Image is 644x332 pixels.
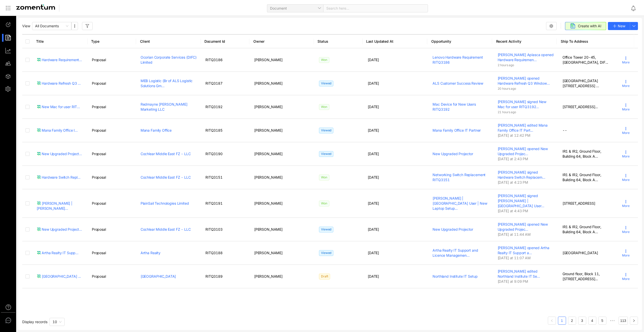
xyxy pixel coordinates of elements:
[201,48,250,72] td: RITQ3186
[88,95,137,119] td: Proposal
[498,52,554,67] a: [PERSON_NAME] Aplasca opened Hardware Requiremen...2 hours ago
[618,23,625,29] span: New
[364,241,428,265] td: [DATE]
[37,81,84,86] a: Hardware Refresh Q3 ...
[37,250,78,255] div: Artha Realty IT Supp...
[88,72,137,95] td: Proposal
[433,173,486,182] a: Networking Switch Replacement RITQ3151
[22,320,47,324] span: Display records
[588,317,596,324] a: 4
[201,166,250,189] td: RITQ3151
[433,152,473,156] a: New Upgraded Projector
[550,319,553,322] span: left
[588,317,596,325] li: 4
[562,55,610,65] div: Office Tower 20-45, [GEOGRAPHIC_DATA], DIF...
[364,119,428,142] td: [DATE]
[364,218,428,241] td: [DATE]
[364,48,428,72] td: [DATE]
[88,119,137,142] td: Proposal
[37,175,84,180] a: Hardware Switch Repl...
[37,57,84,62] a: Hardware Requirement...
[319,104,329,110] span: Won
[622,131,629,135] span: More
[250,119,315,142] td: [PERSON_NAME]
[249,34,314,48] th: Owner
[498,170,545,179] span: [PERSON_NAME] signed Hardware Switch Replacem...
[433,227,473,231] a: New Upgraded Projector
[498,146,554,161] a: [PERSON_NAME] opened New Upgraded Projec...[DATE] at 2:43 PM
[250,189,315,218] td: [PERSON_NAME]
[37,227,82,232] div: New Upgraded Project...
[37,151,84,156] a: New Upgraded Project...
[37,57,82,62] div: Hardware Requirement...
[250,166,315,189] td: [PERSON_NAME]
[37,81,81,86] div: Hardware Refresh Q3 ...
[498,222,554,236] a: [PERSON_NAME] opened New Upgraded Projec...[DATE] at 11:44 AM
[250,265,315,288] td: [PERSON_NAME]
[498,180,528,184] span: [DATE] at 4:23 PM
[37,104,80,109] div: New Mac for user RIT...
[88,218,137,241] td: Proposal
[608,317,616,325] li: Next 5 Pages
[319,81,333,86] span: Viewed
[141,79,193,88] a: MEB Logistic (Br of ALS Logistic Solutions Gm...
[319,201,329,206] span: Won
[37,151,82,156] div: New Upgraded Project...
[16,5,55,10] img: Zomentum Logo
[319,57,329,63] span: Won
[37,274,84,279] a: [GEOGRAPHIC_DATA] ...
[630,317,638,325] button: right
[141,201,189,205] a: PlainSail Technologies Limited
[498,53,554,62] span: [PERSON_NAME] Aplasca opened Hardware Requiremen...
[317,39,356,44] span: Status
[498,193,554,213] a: [PERSON_NAME] signed [PERSON_NAME] | [GEOGRAPHIC_DATA] User...[DATE] at 4:43 PM
[364,166,428,189] td: [DATE]
[366,39,421,44] span: Last Updated At
[622,60,629,65] span: More
[37,128,78,133] div: Mana Family Office I...
[270,5,320,12] span: Document
[498,100,547,109] span: [PERSON_NAME] signed New Mac for user RITQ3192...
[498,246,549,255] span: [PERSON_NAME] opened Artha Realty IT Support a...
[599,317,606,324] a: 5
[498,123,554,137] a: [PERSON_NAME] edited Mana Family Office IT Part...[DATE] at 12:42 PM
[250,48,315,72] td: [PERSON_NAME]
[562,172,610,182] div: IR1 & IR2, Ground Floor, Building 64, Block A...
[88,265,137,288] td: Proposal
[578,23,601,29] span: Create with AI
[141,274,176,278] a: [GEOGRAPHIC_DATA]
[562,128,610,133] div: --
[37,175,80,180] div: Hardware Switch Repl...
[565,22,606,30] button: Create with AI
[319,274,330,279] span: Draft
[498,222,548,231] span: [PERSON_NAME] opened New Upgraded Projec...
[201,72,250,95] td: RITQ3187
[619,317,628,325] li: 113
[608,22,630,30] button: New
[568,317,576,324] a: 2
[498,123,548,132] span: [PERSON_NAME] edited Mana Family Office IT Part...
[201,189,250,218] td: RITQ3191
[498,63,514,67] span: 2 hours ago
[433,81,483,85] a: ALS Customer Success Review
[498,110,516,114] span: 21 hours ago
[492,34,557,48] th: Recent Activity
[250,142,315,166] td: [PERSON_NAME]
[498,194,545,208] span: [PERSON_NAME] signed [PERSON_NAME] | [GEOGRAPHIC_DATA] User...
[562,78,610,88] div: [GEOGRAPHIC_DATA][STREET_ADDRESS] ...
[433,196,487,210] a: [PERSON_NAME] | [GEOGRAPHIC_DATA] User | New Laptop Setup...
[619,317,628,324] a: 113
[319,227,333,232] span: Viewed
[498,170,554,184] a: [PERSON_NAME] signed Hardware Switch Replacem...[DATE] at 4:23 PM
[548,317,556,325] li: Previous Page
[364,95,428,119] td: [DATE]
[204,39,243,44] span: Document Id
[91,39,130,44] span: Type
[136,34,201,48] th: Client
[498,269,554,283] a: [PERSON_NAME] edited Northland Institute IT Se...[DATE] at 9:09 PM
[201,265,250,288] td: RITQ3189
[557,34,612,48] th: Ship To Address
[498,133,530,137] span: [DATE] at 12:42 PM
[498,269,540,278] span: [PERSON_NAME] edited Northland Institute IT Se...
[427,34,492,48] th: Opportunity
